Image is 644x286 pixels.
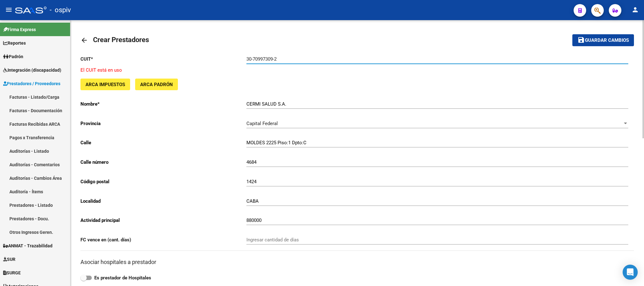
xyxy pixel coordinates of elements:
button: ARCA Padrón [135,79,178,90]
p: FC vence en (cant. días) [80,236,246,243]
mat-icon: arrow_back [80,36,88,44]
p: Calle número [80,159,246,166]
p: Nombre [80,101,246,107]
mat-icon: save [577,36,585,44]
span: ARCA Padrón [140,82,173,87]
p: El CUIT está en uso [80,67,634,74]
button: ARCA Impuestos [80,79,130,90]
h3: Asociar hospitales a prestador [80,258,634,267]
span: SUR [3,256,15,263]
p: Calle [80,139,246,146]
span: Reportes [3,40,26,47]
div: Open Intercom Messenger [623,265,638,280]
span: ARCA Impuestos [85,82,125,87]
span: SURGE [3,269,21,276]
span: Padrón [3,53,23,60]
span: Prestadores / Proveedores [3,80,60,87]
p: CUIT [80,56,246,63]
span: ANMAT - Trazabilidad [3,242,52,249]
strong: Es prestador de Hospitales [94,275,151,281]
p: Provincia [80,120,246,127]
mat-icon: menu [5,6,13,14]
p: Localidad [80,198,246,205]
span: Capital Federal [246,121,278,126]
button: Guardar cambios [572,34,634,46]
mat-icon: person [631,6,639,14]
span: Crear Prestadores [93,36,149,44]
span: - ospiv [50,3,71,17]
span: Integración (discapacidad) [3,67,61,74]
span: Firma Express [3,26,36,33]
p: Actividad principal [80,217,246,224]
p: Código postal [80,178,246,185]
span: Guardar cambios [585,38,629,43]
